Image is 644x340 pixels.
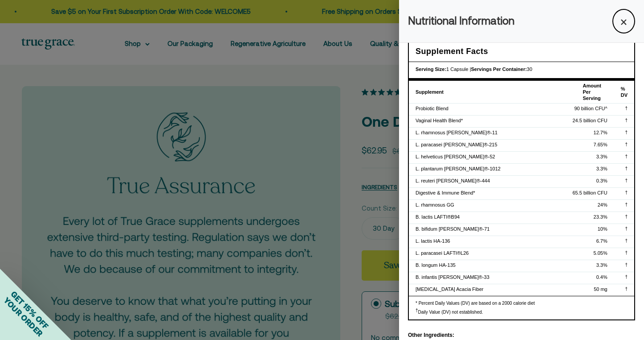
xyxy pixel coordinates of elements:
[574,106,607,111] span: 90 billion CFU^
[409,296,634,319] div: * Percent Daily Values (DV) are based on a 2000 calorie diet Daily Value (DV) not established.
[596,238,607,244] span: 6.7%
[625,202,628,207] span: †
[416,153,559,160] div: L. helveticus [PERSON_NAME]®-52
[572,118,607,123] span: 24.5 billion CFU
[416,66,446,72] strong: Serving Size:
[416,166,559,172] div: L. plantarum [PERSON_NAME]®-1012
[625,130,628,135] span: †
[416,214,559,220] div: B. lactis LAFTI®B94
[416,141,559,148] div: L. paracasei [PERSON_NAME]®-215
[625,250,628,255] span: †
[625,178,628,183] span: †
[2,295,45,338] span: YOUR ORDER
[594,130,607,135] span: 12.7%
[416,66,628,74] div: 1 Capsule | 30
[625,286,628,291] span: †
[416,286,559,292] div: [MEDICAL_DATA] Acacia Fiber
[572,190,607,195] span: 65.5 billion CFU
[416,274,559,280] div: B. infantis [PERSON_NAME]®-33
[416,45,628,58] h3: Supplement Facts
[416,105,559,112] div: Probiotic Blend
[596,178,607,183] span: 0.3%
[566,81,614,104] th: Amount Per Serving
[594,142,607,147] span: 7.65%
[594,286,607,292] span: 50 mg
[9,289,50,331] span: GET 15% OFF
[409,81,566,104] th: Supplement
[625,166,628,171] span: †
[416,190,559,196] div: Digestive & Immune Blend*
[594,214,607,220] span: 23.3%
[625,262,628,267] span: †
[625,154,628,159] span: †
[625,226,628,231] span: †
[625,214,628,219] span: †
[416,238,559,244] div: L. lactis HA-136
[598,226,607,232] span: 10%
[625,274,628,279] span: †
[596,166,607,171] span: 3.3%
[596,262,607,268] span: 3.3%
[416,250,559,256] div: L. paracasei LAFTI®L26
[416,262,559,268] div: B. longum HA-135
[416,129,559,136] div: L. rhamnosus [PERSON_NAME]®-11
[625,238,628,243] span: †
[625,190,628,195] span: †
[625,142,628,147] span: †
[416,308,418,313] span: †
[625,106,628,111] span: †
[596,154,607,159] span: 3.3%
[612,9,635,33] button: ×
[416,202,559,208] div: L. rhamnosus GG
[416,117,559,124] div: Vaginal Health Blend*
[471,66,527,72] strong: Servings Per Container:
[416,226,559,232] div: B. bifidum [PERSON_NAME]®-71
[408,332,454,338] span: Other Ingredients:
[598,202,607,207] span: 24%
[614,81,634,104] th: % DV
[416,178,559,184] div: L. reuteri [PERSON_NAME]®-444
[594,250,607,256] span: 5.05%
[596,274,607,280] span: 0.4%
[408,12,514,29] h2: Nutritional Information
[625,118,628,123] span: †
